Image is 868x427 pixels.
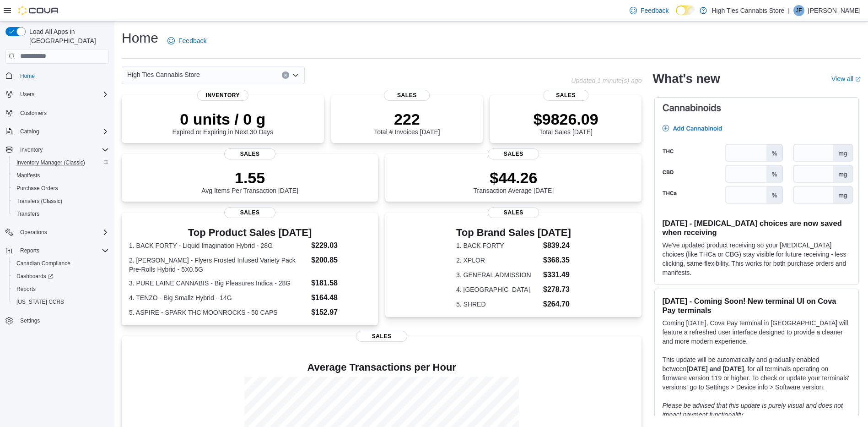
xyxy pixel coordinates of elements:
span: Operations [16,227,109,238]
a: Manifests [13,170,43,181]
span: Washington CCRS [13,296,109,307]
dd: $264.70 [543,299,571,310]
dd: $152.97 [311,307,371,318]
a: View allExternal link [831,75,861,82]
a: Customers [16,108,50,119]
h2: What's new [652,71,720,86]
span: Sales [384,90,430,101]
button: Operations [2,226,113,239]
span: JF [796,5,802,16]
button: Manifests [9,169,113,182]
div: Total # Invoices [DATE] [374,110,440,136]
p: We've updated product receiving so your [MEDICAL_DATA] choices (like THCa or CBG) stay visible fo... [662,241,851,277]
a: Feedback [626,1,672,20]
dd: $181.58 [311,278,371,289]
span: Customers [16,107,109,119]
span: Settings [16,315,109,326]
button: Reports [2,244,113,257]
dt: 2. [PERSON_NAME] - Flyers Frosted Infused Variety Pack Pre-Rolls Hybrid - 5X0.5G [129,256,307,274]
span: Catalog [20,128,39,135]
span: Reports [20,247,39,254]
a: Home [16,71,38,82]
span: Sales [224,207,275,218]
dd: $200.85 [311,255,371,266]
span: Feedback [178,36,206,45]
button: Users [16,89,38,100]
span: Sales [488,148,539,159]
p: | [788,5,790,16]
span: Reports [13,284,109,295]
span: Transfers [16,210,39,218]
div: Expired or Expiring in Next 30 Days [172,110,273,136]
dt: 4. TENZO - Big Smallz Hybrid - 14G [129,293,307,302]
dt: 1. BACK FORTY - Liquid Imagination Hybrid - 28G [129,241,307,250]
dt: 5. SHRED [456,300,539,309]
span: Transfers (Classic) [13,196,109,207]
button: Customers [2,106,113,120]
button: Clear input [282,71,289,79]
dd: $229.03 [311,240,371,251]
dd: $368.35 [543,255,571,266]
span: Sales [356,331,407,342]
span: Inventory [16,144,109,155]
dt: 3. PURE LAINE CANNABIS - Big Pleasures Indica - 28G [129,279,307,288]
h3: Top Product Sales [DATE] [129,227,371,238]
button: Inventory Manager (Classic) [9,156,113,169]
button: Transfers (Classic) [9,195,113,208]
p: Updated 1 minute(s) ago [571,77,642,84]
a: Dashboards [9,270,113,283]
span: Users [20,91,34,98]
span: [US_STATE] CCRS [16,298,64,306]
a: Purchase Orders [13,183,62,194]
span: Manifests [16,172,40,179]
span: Canadian Compliance [16,260,70,267]
img: Cova [18,6,59,15]
button: Home [2,69,113,82]
a: Canadian Compliance [13,258,74,269]
dt: 1. BACK FORTY [456,241,539,250]
h3: Top Brand Sales [DATE] [456,227,571,238]
span: Sales [543,90,588,101]
span: Catalog [16,126,109,137]
span: Load All Apps in [GEOGRAPHIC_DATA] [26,27,109,45]
button: Open list of options [292,71,299,79]
div: Jean-Francois Bourgon [793,5,804,16]
a: [US_STATE] CCRS [13,296,68,307]
span: Home [16,70,109,82]
button: Catalog [16,126,43,137]
span: Operations [20,229,47,236]
span: Reports [16,245,109,256]
button: Settings [2,314,113,327]
span: High Ties Cannabis Store [127,69,200,80]
div: Transaction Average [DATE] [474,169,554,194]
dd: $278.73 [543,284,571,295]
h3: [DATE] - Coming Soon! New terminal UI on Cova Pay terminals [662,296,851,315]
strong: [DATE] and [DATE] [686,365,744,372]
a: Dashboards [13,271,57,282]
a: Inventory Manager (Classic) [13,157,89,168]
a: Transfers [13,208,43,219]
h3: [DATE] - [MEDICAL_DATA] choices are now saved when receiving [662,219,851,237]
span: Settings [20,317,40,324]
button: [US_STATE] CCRS [9,296,113,308]
button: Transfers [9,208,113,220]
a: Reports [13,284,39,295]
em: Please be advised that this update is purely visual and does not impact payment functionality. [662,402,843,418]
span: Home [20,72,35,80]
button: Canadian Compliance [9,257,113,270]
dd: $839.24 [543,240,571,251]
p: [PERSON_NAME] [808,5,861,16]
button: Inventory [2,143,113,156]
span: Inventory [20,146,43,153]
p: 1.55 [201,169,298,187]
h4: Average Transactions per Hour [129,362,634,373]
svg: External link [855,77,861,82]
p: This update will be automatically and gradually enabled between , for all terminals operating on ... [662,355,851,392]
span: Canadian Compliance [13,258,109,269]
span: Feedback [641,6,669,15]
button: Reports [16,245,43,256]
span: Users [16,89,109,100]
span: Inventory Manager (Classic) [16,159,85,166]
span: Customers [20,109,47,117]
